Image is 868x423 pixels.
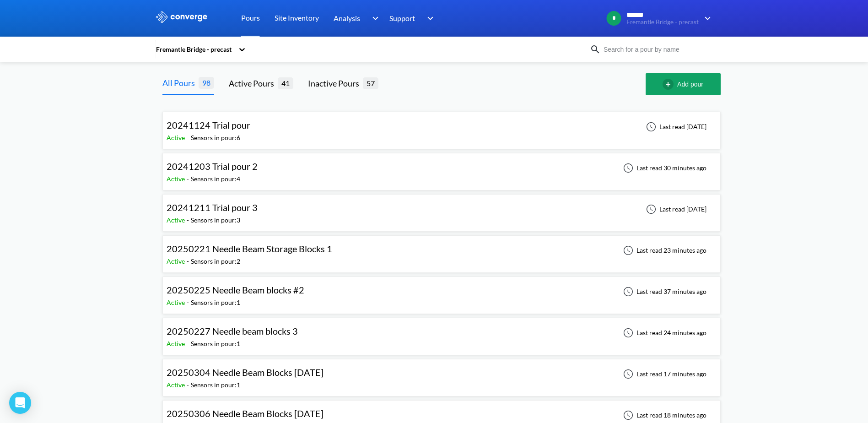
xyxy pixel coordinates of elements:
span: Active [167,257,187,265]
div: Active Pours [229,77,278,90]
div: Sensors in pour: 4 [191,174,240,184]
span: Support [389,12,415,24]
div: Sensors in pour: 3 [191,215,240,225]
span: Analysis [334,12,360,24]
a: 20241124 Trial pourActive-Sensors in pour:6Last read [DATE] [162,122,721,130]
span: - [187,216,191,224]
span: - [187,134,191,141]
div: Sensors in pour: 6 [191,133,240,143]
div: Inactive Pours [308,77,363,90]
img: logo_ewhite.svg [155,11,208,23]
div: Sensors in pour: 1 [191,380,240,390]
span: - [187,340,191,347]
div: All Pours [162,76,199,89]
span: Active [167,340,187,347]
img: downArrow.svg [366,13,381,24]
span: Fremantle Bridge - precast [626,19,699,26]
div: Last read [DATE] [641,121,709,132]
div: Last read 37 minutes ago [618,286,709,297]
span: - [187,381,191,389]
span: 20241203 Trial pour 2 [167,161,258,172]
div: Open Intercom Messenger [9,392,31,414]
img: icon-search.svg [590,44,601,55]
span: 20250306 Needle Beam Blocks [DATE] [167,408,323,419]
span: - [187,298,191,306]
a: 20241211 Trial pour 3Active-Sensors in pour:3Last read [DATE] [162,205,721,212]
span: 20250225 Needle Beam blocks #2 [167,284,304,295]
div: Last read 23 minutes ago [618,245,709,256]
span: 20241124 Trial pour [167,119,250,130]
a: 20241203 Trial pour 2Active-Sensors in pour:4Last read 30 minutes ago [162,163,721,171]
div: Fremantle Bridge - precast [155,44,234,54]
img: downArrow.svg [421,13,436,24]
span: Active [167,175,187,183]
div: Last read 30 minutes ago [618,163,709,174]
span: 57 [363,77,378,89]
a: 20250225 Needle Beam blocks #2Active-Sensors in pour:1Last read 37 minutes ago [162,287,721,295]
span: - [187,175,191,183]
a: 20250227 Needle beam blocks 3Active-Sensors in pour:1Last read 24 minutes ago [162,328,721,336]
div: Last read [DATE] [641,204,709,215]
a: 20250306 Needle Beam Blocks [DATE]Active-Sensors in pour:1Last read 18 minutes ago [162,411,721,418]
div: Sensors in pour: 2 [191,256,240,266]
span: Active [167,381,187,389]
div: Last read 24 minutes ago [618,327,709,338]
span: 20250304 Needle Beam Blocks [DATE] [167,367,323,378]
span: 20250221 Needle Beam Storage Blocks 1 [167,243,332,254]
span: Active [167,134,187,141]
span: 20241211 Trial pour 3 [167,202,258,213]
input: Search for a pour by name [601,44,712,54]
span: Active [167,298,187,306]
span: 20250227 Needle beam blocks 3 [167,325,298,336]
span: 41 [278,77,293,89]
div: Sensors in pour: 1 [191,339,240,349]
img: add-circle-outline.svg [663,79,677,90]
a: 20250304 Needle Beam Blocks [DATE]Active-Sensors in pour:1Last read 17 minutes ago [162,369,721,377]
span: 98 [199,77,214,88]
span: Active [167,216,187,224]
img: downArrow.svg [699,13,713,24]
div: Last read 18 minutes ago [618,410,709,421]
a: 20250221 Needle Beam Storage Blocks 1Active-Sensors in pour:2Last read 23 minutes ago [162,246,721,254]
div: Sensors in pour: 1 [191,298,240,308]
span: - [187,257,191,265]
button: Add pour [646,73,721,95]
div: Last read 17 minutes ago [618,369,709,380]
